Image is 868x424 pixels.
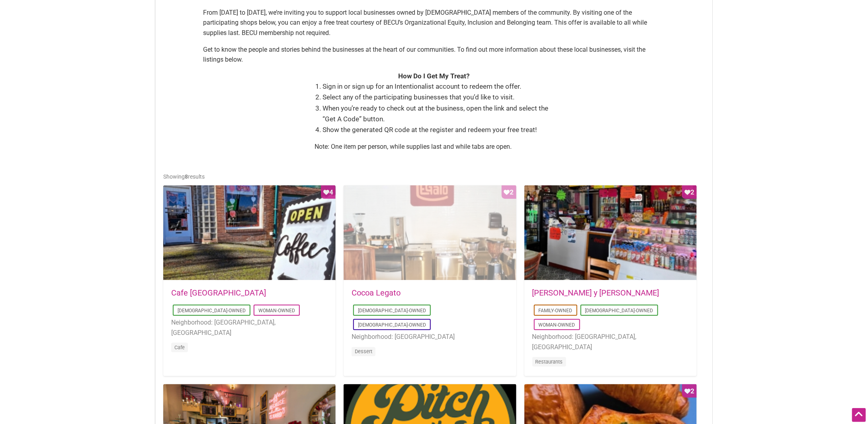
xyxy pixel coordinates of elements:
[203,45,665,65] p: Get to know the people and stories behind the businesses at the heart of our communities. To find...
[352,332,508,342] li: Neighborhood: [GEOGRAPHIC_DATA]
[539,308,573,313] a: Family-Owned
[532,332,689,352] li: Neighborhood: [GEOGRAPHIC_DATA], [GEOGRAPHIC_DATA]
[163,173,205,180] span: Showing results
[323,92,553,103] li: Select any of the participating businesses that you’d like to visit.
[171,317,328,338] li: Neighborhood: [GEOGRAPHIC_DATA], [GEOGRAPHIC_DATA]
[203,8,665,38] p: From [DATE] to [DATE], we’re inviting you to support local businesses owned by [DEMOGRAPHIC_DATA]...
[178,308,246,313] a: [DEMOGRAPHIC_DATA]-Owned
[323,124,553,135] li: Show the generated QR code at the register and redeem your free treat!
[852,408,866,422] div: Scroll Back to Top
[532,288,659,298] a: [PERSON_NAME] y [PERSON_NAME]
[323,103,553,124] li: When you’re ready to check out at the business, open the link and select the “Get A Code” button.
[355,348,372,354] a: Dessert
[315,142,553,152] p: Note: One item per person, while supplies last and while tabs are open.
[358,308,426,313] a: [DEMOGRAPHIC_DATA]-Owned
[352,288,401,298] a: Cocoa Legato
[171,288,266,298] a: Cafe [GEOGRAPHIC_DATA]
[358,322,426,328] a: [DEMOGRAPHIC_DATA]-Owned
[174,344,185,350] a: Cafe
[536,359,563,365] a: Restaurants
[399,72,470,80] strong: How Do I Get My Treat?
[258,308,295,313] a: Woman-Owned
[539,322,575,328] a: Woman-Owned
[185,173,188,180] b: 8
[323,81,553,92] li: Sign in or sign up for an Intentionalist account to redeem the offer.
[585,308,653,313] a: [DEMOGRAPHIC_DATA]-Owned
